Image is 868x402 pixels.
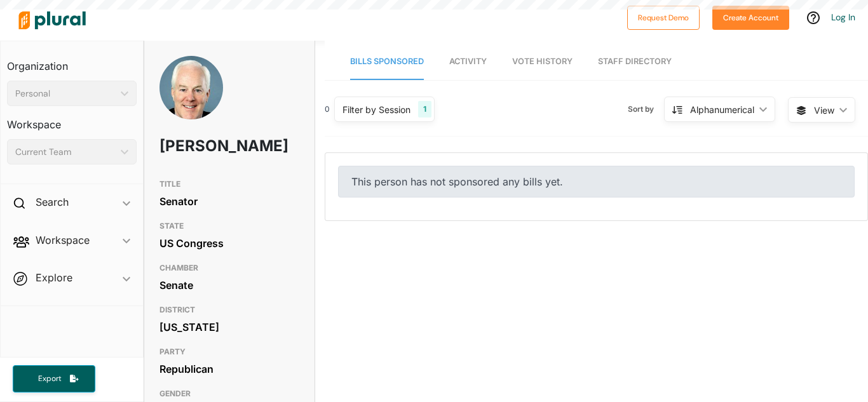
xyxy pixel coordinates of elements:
[325,104,330,115] div: 0
[418,101,431,117] div: 1
[159,359,299,379] div: Republican
[598,44,672,80] a: Staff Directory
[512,44,573,80] a: Vote History
[627,6,700,30] button: Request Demo
[628,104,664,115] span: Sort by
[159,386,299,401] h3: GENDER
[627,10,700,23] a: Request Demo
[159,234,299,253] div: US Congress
[7,48,137,76] h3: Organization
[159,127,243,165] h1: [PERSON_NAME]
[36,195,69,209] h2: Search
[350,57,424,66] span: Bills Sponsored
[15,87,116,100] div: Personal
[512,57,573,66] span: Vote History
[342,103,410,116] div: Filter by Session
[712,10,789,23] a: Create Account
[29,373,70,384] span: Export
[15,145,116,159] div: Current Team
[338,166,855,198] div: This person has not sponsored any bills yet.
[159,56,223,133] img: Headshot of John Cornyn
[449,57,487,66] span: Activity
[159,318,299,337] div: [US_STATE]
[159,177,299,192] h3: TITLE
[159,276,299,295] div: Senate
[449,44,487,80] a: Activity
[350,44,424,80] a: Bills Sponsored
[159,260,299,276] h3: CHAMBER
[712,6,789,30] button: Create Account
[159,302,299,318] h3: DISTRICT
[7,106,137,134] h3: Workspace
[814,104,834,117] span: View
[831,11,855,23] a: Log In
[13,365,95,392] button: Export
[159,344,299,359] h3: PARTY
[159,192,299,211] div: Senator
[690,103,754,116] div: Alphanumerical
[159,218,299,234] h3: STATE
